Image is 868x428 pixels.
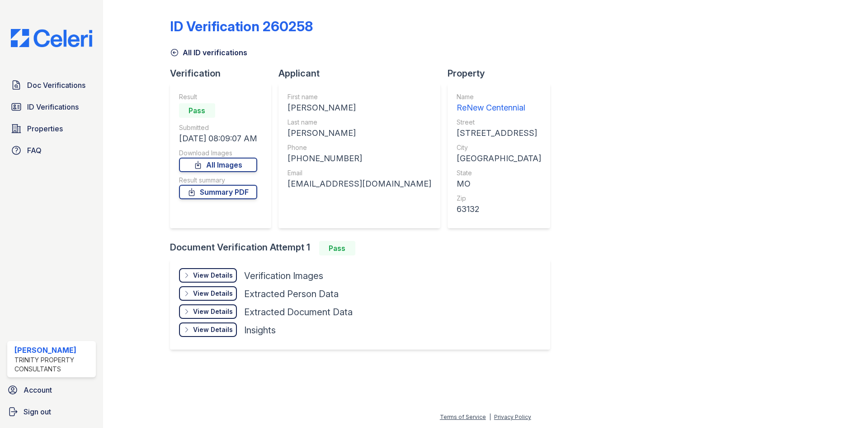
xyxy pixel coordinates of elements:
div: View Details [193,289,233,298]
div: Applicant [278,67,448,80]
div: [EMAIL_ADDRESS][DOMAIN_NAME] [288,178,431,190]
div: Property [448,67,557,80]
div: ID Verification 260258 [170,18,313,34]
span: ID Verifications [27,101,79,112]
div: [STREET_ADDRESS] [457,127,541,139]
div: MO [457,178,541,190]
a: All ID verifications [170,47,247,58]
div: Name [457,92,541,101]
a: Privacy Policy [494,414,531,420]
div: Result [179,92,257,101]
div: [PHONE_NUMBER] [288,152,431,165]
div: View Details [193,325,233,334]
div: View Details [193,271,233,280]
a: Sign out [4,403,99,421]
div: Last name [288,118,431,127]
div: | [489,414,491,420]
a: FAQ [7,141,96,159]
div: Street [457,118,541,127]
div: [PERSON_NAME] [14,345,92,356]
a: ID Verifications [7,98,96,116]
div: Insights [244,324,276,337]
div: Document Verification Attempt 1 [170,241,557,255]
div: [PERSON_NAME] [288,127,431,139]
a: All Images [179,158,257,172]
div: Submitted [179,123,257,132]
div: 63132 [457,203,541,216]
div: State [457,168,541,178]
span: Properties [27,123,63,134]
div: Trinity Property Consultants [14,356,92,374]
div: [PERSON_NAME] [288,101,431,114]
div: Zip [457,194,541,203]
div: Verification Images [244,269,323,282]
img: CE_Logo_Blue-a8612792a0a2168367f1c8372b55b34899dd931a85d93a1a3d3e32e68fde9ad4.png [4,29,99,47]
a: Doc Verifications [7,76,96,94]
div: Extracted Document Data [244,306,353,318]
div: Pass [179,103,215,118]
div: [DATE] 08:09:07 AM [179,132,257,145]
div: Email [288,168,431,178]
div: [GEOGRAPHIC_DATA] [457,152,541,165]
div: Extracted Person Data [244,288,339,300]
span: Sign out [24,406,51,417]
a: Name ReNew Centennial [457,92,541,114]
div: ReNew Centennial [457,101,541,114]
div: First name [288,92,431,101]
div: Pass [319,241,355,255]
div: Result summary [179,176,257,185]
span: FAQ [27,145,42,156]
a: Account [4,381,99,399]
span: Doc Verifications [27,80,85,91]
a: Summary PDF [179,185,257,199]
div: City [457,143,541,152]
a: Terms of Service [440,414,486,420]
span: Account [24,385,52,395]
div: Download Images [179,149,257,158]
div: Phone [288,143,431,152]
div: Verification [170,67,278,80]
a: Properties [7,120,96,138]
div: View Details [193,307,233,316]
